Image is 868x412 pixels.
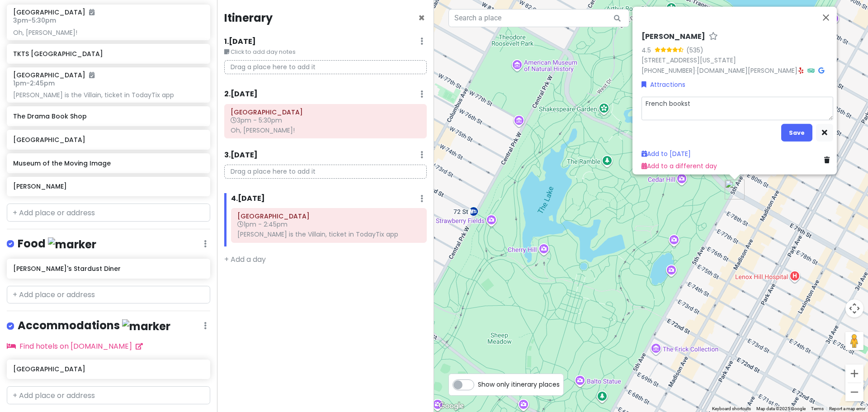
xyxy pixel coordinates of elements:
h6: 4 . [DATE] [231,194,265,204]
h6: Lyceum Theatre [231,108,420,116]
div: 4.5 [642,45,655,55]
h6: [GEOGRAPHIC_DATA] [13,365,203,373]
a: Add to a different day [642,161,717,170]
div: [PERSON_NAME] is the Villain, ticket in TodayTix app [13,91,203,99]
a: Find hotels on [DOMAIN_NAME] [7,341,143,351]
button: Close [418,13,425,24]
span: 3pm - 5:30pm [231,116,282,125]
h4: Accommodations [18,318,170,333]
span: Map data ©2025 Google [756,406,806,411]
span: Close itinerary [418,10,425,25]
button: Zoom out [845,383,863,401]
button: Zoom in [845,365,863,383]
div: Oh, [PERSON_NAME]! [13,28,203,37]
h6: [PERSON_NAME]'s Stardust Diner [13,265,203,273]
a: Terms [811,406,824,411]
h6: [GEOGRAPHIC_DATA] [13,8,94,16]
button: Map camera controls [845,299,863,317]
img: Google [436,400,466,412]
a: Attractions [642,79,685,89]
h6: [PERSON_NAME] [13,182,203,190]
button: Drag Pegman onto the map to open Street View [845,332,863,350]
a: Add to [DATE] [642,149,691,158]
input: + Add place or address [7,286,210,304]
p: Drag a place here to add it [224,165,427,179]
input: + Add place or address [7,386,210,404]
a: [STREET_ADDRESS][US_STATE] [642,55,736,64]
img: marker [122,319,170,333]
h6: 3 . [DATE] [224,151,258,160]
h6: TKTS [GEOGRAPHIC_DATA] [13,50,203,58]
input: Search a place [448,9,629,27]
button: Close [815,6,837,28]
h6: Booth Theatre [237,212,420,220]
input: + Add place or address [7,204,210,222]
button: Keyboard shortcuts [712,406,751,412]
i: Tripadvisor [807,67,815,73]
a: Open this area in Google Maps (opens a new window) [436,400,466,412]
i: Added to itinerary [89,72,94,78]
span: 3pm - 5:30pm [13,16,56,25]
h6: 2 . [DATE] [224,90,258,99]
a: Delete place [824,155,833,165]
a: [PHONE_NUMBER] [642,66,695,75]
a: Star place [709,32,718,41]
i: Added to itinerary [89,9,94,15]
div: [PERSON_NAME] is the Villain, ticket in TodayTix app [237,230,420,238]
div: Oh, [PERSON_NAME]! [231,126,420,134]
div: · · [642,32,833,76]
textarea: French bookst [642,96,833,120]
i: Google Maps [818,67,824,73]
p: Drag a place here to add it [224,60,427,74]
h6: 1 . [DATE] [224,37,256,47]
div: Albertine [725,180,745,199]
a: + Add a day [224,254,266,265]
span: Show only itinerary places [478,379,560,389]
h4: Itinerary [224,11,273,25]
h6: [PERSON_NAME] [642,32,705,41]
h6: [GEOGRAPHIC_DATA] [13,136,203,144]
span: 1pm - 2:45pm [13,79,55,88]
a: Report a map error [829,406,865,411]
a: [DOMAIN_NAME][PERSON_NAME] [697,66,797,75]
div: (535) [686,45,703,55]
button: Save [781,123,812,141]
h4: Food [18,237,96,251]
h6: [GEOGRAPHIC_DATA] [13,71,94,79]
span: 1pm - 2:45pm [237,220,288,229]
small: Click to add day notes [224,47,427,57]
img: marker [48,237,96,251]
h6: Museum of the Moving Image [13,159,203,167]
h6: The Drama Book Shop [13,112,203,120]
